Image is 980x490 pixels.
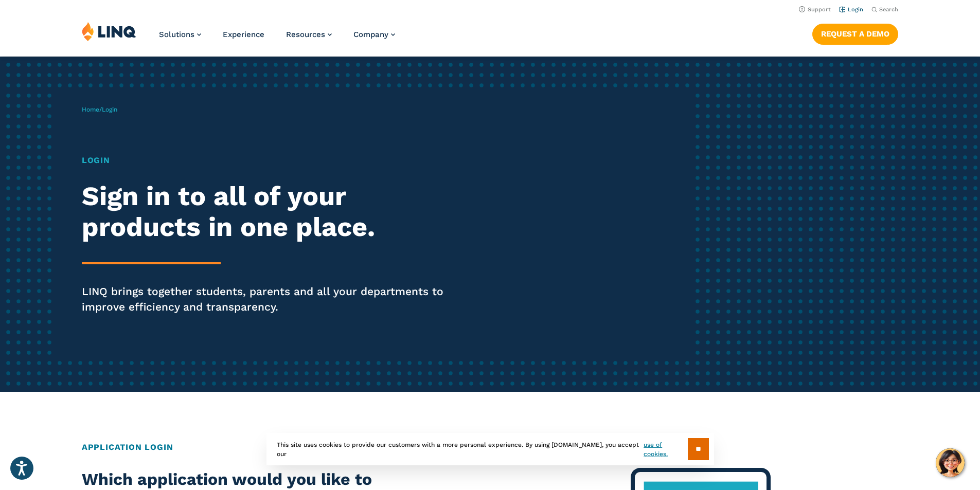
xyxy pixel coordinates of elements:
[353,30,395,39] a: Company
[812,24,898,44] a: Request a Demo
[839,6,863,13] a: Login
[644,440,687,459] a: use of cookies.
[223,30,264,39] a: Experience
[82,284,459,315] p: LINQ brings together students, parents and all your departments to improve efficiency and transpa...
[82,181,459,243] h2: Sign in to all of your products in one place.
[936,448,965,477] button: Hello, have a question? Let’s chat.
[102,106,117,113] span: Login
[82,441,898,453] h2: Application Login
[286,30,332,39] a: Resources
[286,30,325,39] span: Resources
[353,30,388,39] span: Company
[82,106,117,113] span: /
[871,6,898,13] button: Open Search Bar
[266,433,714,465] div: This site uses cookies to provide our customers with a more personal experience. By using [DOMAIN...
[799,6,831,13] a: Support
[82,22,136,41] img: LINQ | K‑12 Software
[82,154,459,167] h1: Login
[159,30,201,39] a: Solutions
[159,30,194,39] span: Solutions
[879,6,898,13] span: Search
[812,22,898,44] nav: Button Navigation
[159,22,395,56] nav: Primary Navigation
[82,106,99,113] a: Home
